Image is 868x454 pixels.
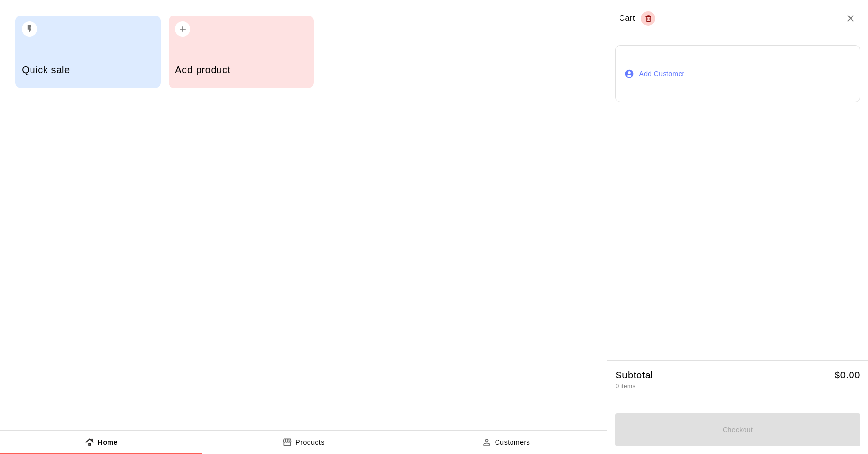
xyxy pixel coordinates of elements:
h5: $ 0.00 [835,369,860,382]
button: Add Customer [615,45,860,102]
p: Products [295,438,325,448]
h5: Add product [175,63,307,77]
button: Close [845,13,856,24]
button: Quick sale [15,16,161,88]
h5: Subtotal [615,369,653,382]
h5: Quick sale [22,63,154,77]
div: Cart [619,11,655,26]
button: Empty cart [641,11,655,26]
span: 0 items [615,383,635,390]
button: Add product [169,16,314,88]
p: Home [98,438,118,448]
p: Customers [495,438,530,448]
